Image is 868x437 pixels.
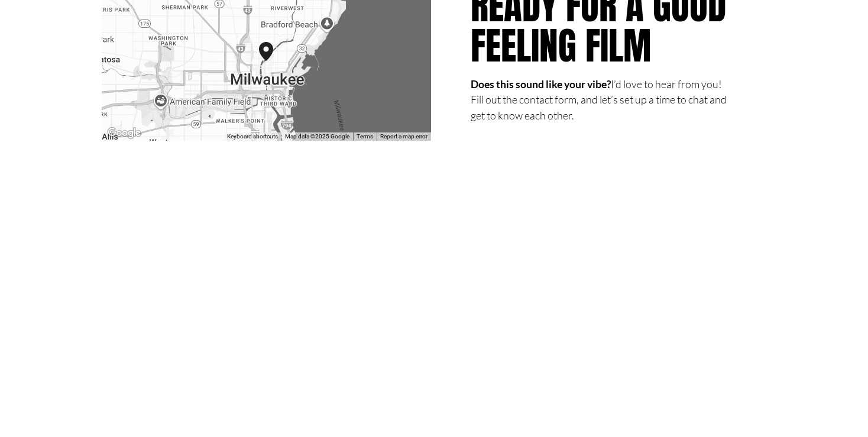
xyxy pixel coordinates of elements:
p: I’d love to hear from you! Fill out the contact form, and let’s set up a time to chat and get to ... [471,76,733,124]
button: Keyboard shortcuts [227,132,278,141]
strong: Does this sound like your vibe? [471,77,611,90]
div: Good Feeling Films 1433 North Water Street Milwaukee, WI, 53202, United States [259,42,287,80]
span: Map data ©2025 Google [285,133,349,140]
a: Open this area in Google Maps (opens a new window) [105,125,144,141]
a: Report a map error [380,133,427,140]
a: Terms [357,133,373,140]
img: Google [105,125,144,141]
